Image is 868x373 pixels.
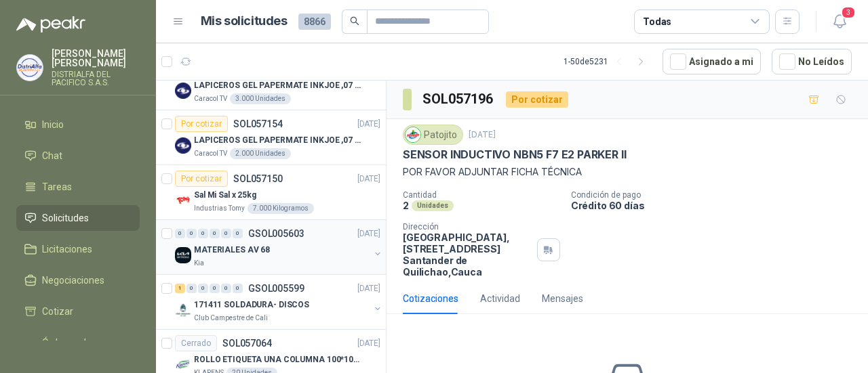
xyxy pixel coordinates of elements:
p: SOL057150 [233,174,283,183]
p: [DATE] [357,282,380,295]
div: Por cotizar [175,116,228,132]
p: POR FAVOR ADJUNTAR FICHA TÉCNICA [403,164,852,179]
a: Licitaciones [16,236,140,262]
button: 3 [827,9,852,34]
a: Por cotizarSOL057155[DATE] Company LogoLAPICEROS GEL PAPERMATE INKJOE ,07 1 LOGO 1 TINTACaracol T... [156,56,386,110]
span: Inicio [42,117,64,132]
div: 1 - 50 de 5231 [564,51,652,72]
p: [DATE] [469,129,496,141]
div: Mensajes [542,291,583,306]
p: MATERIALES AV 68 [194,244,270,257]
div: 0 [221,229,231,238]
a: Inicio [16,112,140,137]
p: Industrias Tomy [194,203,245,214]
div: Por cotizar [175,171,228,187]
p: ROLLO ETIQUETA UNA COLUMNA 100*100*500un [194,353,363,366]
div: Cerrado [175,335,217,351]
p: [GEOGRAPHIC_DATA], [STREET_ADDRESS] Santander de Quilichao , Cauca [403,232,532,278]
div: Actividad [480,291,520,306]
a: Negociaciones [16,267,140,293]
div: 0 [233,284,243,293]
span: 8866 [298,14,331,30]
a: Cotizar [16,299,140,324]
div: 0 [210,229,220,238]
div: 2.000 Unidades [230,148,291,159]
p: Caracol TV [194,93,227,104]
div: 7.000 Kilogramos [248,203,314,214]
div: Patojito [403,125,463,145]
p: Club Campestre de Cali [194,313,268,324]
p: Dirección [403,222,532,232]
p: Kia [194,258,204,269]
span: Cotizar [42,304,73,319]
p: DISTRIALFA DEL PACIFICO S.A.S. [52,70,140,87]
p: 171411 SOLDADURA- DISCOS [194,299,309,311]
div: 1 [175,284,185,293]
div: Unidades [412,200,454,211]
p: Crédito 60 días [571,200,863,211]
h1: Mis solicitudes [201,12,288,31]
div: Todas [643,14,671,29]
a: Chat [16,143,140,169]
a: 0 0 0 0 0 0 GSOL005603[DATE] Company LogoMATERIALES AV 68Kia [175,225,383,269]
a: Por cotizarSOL057154[DATE] Company LogoLAPICEROS GEL PAPERMATE INKJOE ,07 1 LOGO 1 TINTACaracol T... [156,110,386,165]
button: No Leídos [772,49,852,74]
span: Negociaciones [42,273,104,288]
button: Asignado a mi [663,49,761,74]
div: 0 [233,229,243,238]
p: SOL057064 [222,338,272,348]
span: Licitaciones [42,242,92,257]
div: 0 [210,284,220,293]
div: 0 [198,284,208,293]
a: Por cotizarSOL057150[DATE] Company LogoSal Mi Sal x 25kgIndustrias Tomy7.000 Kilogramos [156,165,386,220]
span: Chat [42,148,62,163]
span: Solicitudes [42,211,89,225]
div: 0 [221,284,231,293]
div: 0 [175,229,185,238]
p: [DATE] [357,227,380,240]
div: 0 [198,229,208,238]
div: Por cotizar [506,91,568,108]
a: Solicitudes [16,205,140,231]
span: Órdenes de Compra [42,335,127,365]
img: Company Logo [17,55,43,81]
div: 3.000 Unidades [230,93,291,104]
p: SOL057154 [233,119,283,129]
p: Cantidad [403,190,560,200]
div: 0 [186,229,197,238]
p: [DATE] [357,337,380,350]
span: 3 [841,6,856,19]
a: Órdenes de Compra [16,330,140,370]
img: Company Logo [175,137,191,154]
div: Cotizaciones [403,291,458,306]
p: LAPICEROS GEL PAPERMATE INKJOE ,07 1 LOGO 1 TINTA [194,79,363,92]
h3: SOL057196 [422,89,495,110]
img: Company Logo [175,83,191,99]
p: SENSOR INDUCTIVO NBN5 F7 E2 PARKER II [403,148,626,162]
p: [PERSON_NAME] [PERSON_NAME] [52,49,140,68]
span: search [350,16,359,26]
img: Company Logo [175,302,191,318]
p: GSOL005603 [248,229,304,238]
p: Sal Mi Sal x 25kg [194,189,256,202]
p: LAPICEROS GEL PAPERMATE INKJOE ,07 1 LOGO 1 TINTA [194,134,363,147]
div: 0 [186,284,197,293]
a: Tareas [16,174,140,200]
p: Caracol TV [194,148,227,159]
p: [DATE] [357,173,380,185]
p: 2 [403,200,409,211]
span: Tareas [42,179,72,194]
img: Company Logo [175,357,191,373]
img: Logo peakr [16,16,85,32]
a: 1 0 0 0 0 0 GSOL005599[DATE] Company Logo171411 SOLDADURA- DISCOSClub Campestre de Cali [175,280,383,324]
p: Condición de pago [571,190,863,200]
p: GSOL005599 [248,284,304,293]
img: Company Logo [175,247,191,263]
img: Company Logo [406,127,420,142]
p: [DATE] [357,118,380,131]
img: Company Logo [175,192,191,209]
